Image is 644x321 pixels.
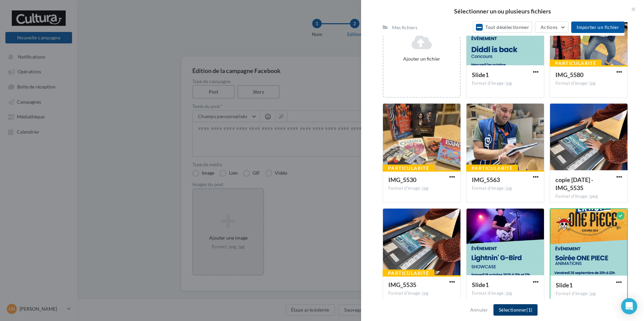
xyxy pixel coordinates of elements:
[388,176,416,183] span: IMG_5530
[383,165,434,172] div: Particularité
[555,193,622,200] div: Format d'image: jpeg
[388,290,455,296] div: Format d'image: jpg
[466,165,518,172] div: Particularité
[388,185,455,191] div: Format d'image: jpg
[526,307,532,313] span: (1)
[556,291,622,297] div: Format d'image: jpg
[383,270,434,277] div: Particularité
[555,176,593,191] span: copie 05-09-2025 - IMG_5535
[472,281,489,288] span: Slide1
[555,71,583,78] span: IMG_5580
[493,304,538,316] button: Sélectionner(1)
[472,80,539,86] div: Format d'image: jpg
[621,298,637,314] div: Open Intercom Messenger
[555,80,622,86] div: Format d'image: jpg
[472,176,500,183] span: IMG_5563
[472,290,539,296] div: Format d'image: jpg
[388,281,416,288] span: IMG_5535
[473,22,532,33] button: Tout désélectionner
[556,281,573,289] span: Slide1
[392,24,417,31] div: Mes fichiers
[386,56,457,62] div: Ajouter un fichier
[372,8,633,14] h2: Sélectionner un ou plusieurs fichiers
[468,306,491,314] button: Annuler
[535,22,569,33] button: Actions
[550,60,602,67] div: Particularité
[577,24,619,30] span: Importer un fichier
[571,22,624,33] button: Importer un fichier
[472,185,539,191] div: Format d'image: jpg
[472,71,489,78] span: Slide1
[541,24,557,30] span: Actions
